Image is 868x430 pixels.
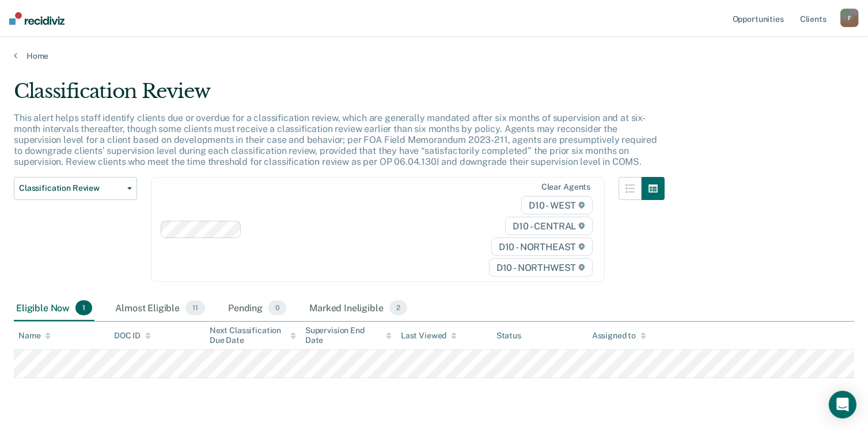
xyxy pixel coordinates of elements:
[226,296,289,321] div: Pending0
[14,296,94,321] div: Eligible Now1
[14,112,657,168] p: This alert helps staff identify clients due or overdue for a classification review, which are gen...
[307,296,410,321] div: Marked Ineligible2
[14,80,665,112] div: Classification Review
[491,237,593,256] span: D10 - NORTHEAST
[489,258,593,277] span: D10 - NORTHWEST
[389,300,407,315] span: 2
[521,196,593,214] span: D10 - WEST
[18,331,51,341] div: Name
[496,331,521,341] div: Status
[19,183,123,193] span: Classification Review
[401,331,457,341] div: Last Viewed
[210,326,296,345] div: Next Classification Due Date
[592,331,646,341] div: Assigned to
[505,217,593,235] span: D10 - CENTRAL
[185,300,205,315] span: 11
[113,296,207,321] div: Almost Eligible11
[9,12,65,25] img: Recidiviz
[305,326,392,345] div: Supervision End Date
[541,182,590,192] div: Clear agents
[14,177,137,200] button: Classification Review
[114,331,151,341] div: DOC ID
[268,300,286,315] span: 0
[840,9,859,27] button: F
[829,391,856,418] div: Open Intercom Messenger
[75,300,92,315] span: 1
[14,51,854,61] a: Home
